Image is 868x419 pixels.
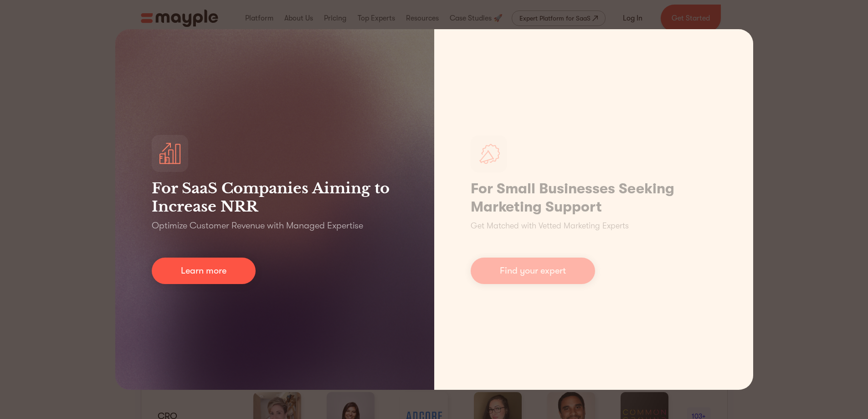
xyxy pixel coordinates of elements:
[152,219,363,232] p: Optimize Customer Revenue with Managed Expertise
[471,220,629,232] p: Get Matched with Vetted Marketing Experts
[471,180,717,216] h1: For Small Businesses Seeking Marketing Support
[471,258,595,284] a: Find your expert
[152,179,398,216] h3: For SaaS Companies Aiming to Increase NRR
[152,258,256,284] a: Learn more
